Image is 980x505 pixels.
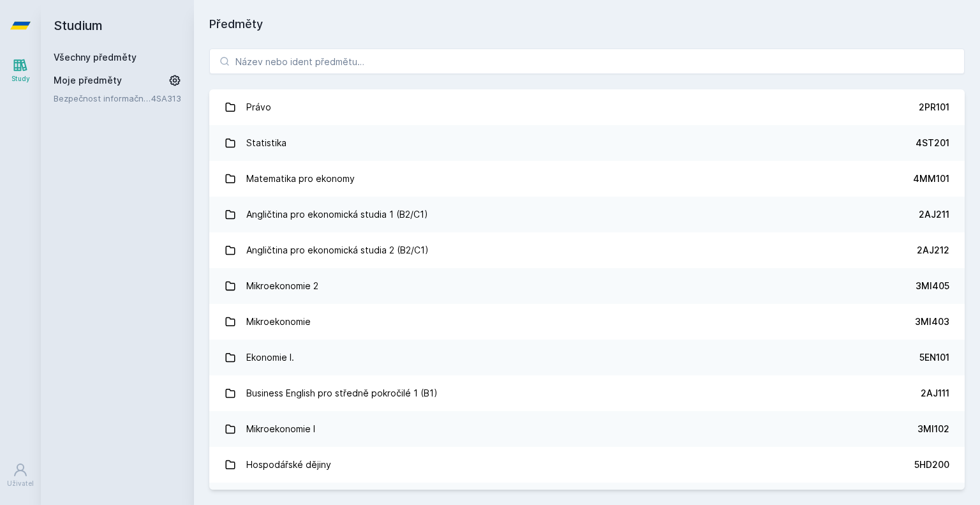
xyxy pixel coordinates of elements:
[246,130,286,156] div: Statistika
[246,273,318,299] div: Mikroekonomie 2
[246,345,294,370] div: Ekonomie I.
[246,166,355,192] div: Matematika pro ekonomy
[209,268,965,304] a: Mikroekonomie 2 3MI405
[209,89,965,125] a: Právo 2PR101
[54,74,122,87] span: Moje předměty
[3,456,38,495] a: Uživatel
[54,92,151,105] a: Bezpečnost informačních systémů
[209,197,965,232] a: Angličtina pro ekonomická studia 1 (B2/C1) 2AJ211
[246,237,429,263] div: Angličtina pro ekonomická studia 2 (B2/C1)
[209,304,965,340] a: Mikroekonomie 3MI403
[916,280,949,292] div: 3MI405
[209,49,965,74] input: Název nebo ident předmětu…
[246,202,428,227] div: Angličtina pro ekonomická studia 1 (B2/C1)
[246,416,315,442] div: Mikroekonomie I
[916,137,949,149] div: 4ST201
[246,94,271,120] div: Právo
[11,74,30,84] div: Study
[3,51,38,90] a: Study
[209,411,965,447] a: Mikroekonomie I 3MI102
[209,232,965,268] a: Angličtina pro ekonomická studia 2 (B2/C1) 2AJ212
[246,309,311,335] div: Mikroekonomie
[209,15,965,33] h1: Předměty
[54,52,137,63] a: Všechny předměty
[209,125,965,161] a: Statistika 4ST201
[209,447,965,483] a: Hospodářské dějiny 5HD200
[913,172,949,185] div: 4MM101
[246,452,331,478] div: Hospodářské dějiny
[209,340,965,375] a: Ekonomie I. 5EN101
[917,423,949,435] div: 3MI102
[919,208,949,221] div: 2AJ211
[915,315,949,328] div: 3MI403
[7,479,34,488] div: Uživatel
[209,375,965,411] a: Business English pro středně pokročilé 1 (B1) 2AJ111
[246,381,438,406] div: Business English pro středně pokročilé 1 (B1)
[919,101,949,114] div: 2PR101
[919,351,949,364] div: 5EN101
[921,387,949,400] div: 2AJ111
[151,93,181,103] a: 4SA313
[209,161,965,197] a: Matematika pro ekonomy 4MM101
[914,458,949,471] div: 5HD200
[917,244,949,257] div: 2AJ212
